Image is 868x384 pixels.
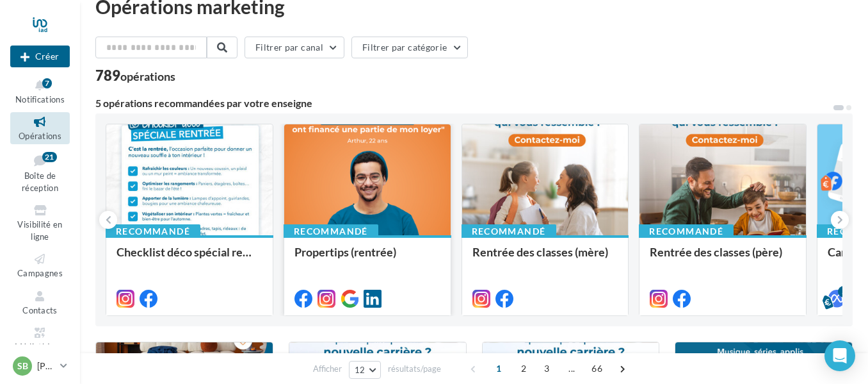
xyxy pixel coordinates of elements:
a: Visibilité en ligne [10,201,70,244]
a: Boîte de réception21 [10,149,70,196]
div: Rentrée des classes (père) [650,246,796,271]
div: 7 [42,78,52,88]
div: 789 [95,69,175,83]
div: Checklist déco spécial rentrée [117,246,262,271]
span: 2 [513,358,534,379]
div: Recommandé [462,224,556,238]
span: 1 [488,358,509,379]
a: Sb [PERSON_NAME] [10,354,70,378]
span: Campagnes [17,268,63,278]
span: Contacts [22,305,58,315]
span: 3 [536,358,557,379]
span: Sb [17,360,28,372]
a: Campagnes [10,249,70,281]
span: Opérations [19,131,61,141]
div: 5 [838,286,849,297]
span: résultats/page [388,363,441,375]
div: 5 opérations recommandées par votre enseigne [95,98,832,108]
div: 21 [42,152,57,162]
a: Contacts [10,287,70,318]
div: Recommandé [284,224,378,238]
button: Filtrer par canal [245,37,344,58]
p: [PERSON_NAME] [37,360,55,372]
button: 12 [349,361,382,379]
span: 66 [586,358,607,379]
div: opérations [120,71,175,82]
button: Créer [10,46,70,67]
span: Afficher [313,363,342,375]
span: 12 [355,365,366,375]
div: Open Intercom Messenger [824,340,855,371]
div: Propertips (rentrée) [294,246,440,271]
div: Recommandé [106,224,200,238]
span: Notifications [15,94,65,104]
div: Rentrée des classes (mère) [472,246,618,271]
span: ... [561,358,582,379]
span: Boîte de réception [22,171,58,193]
a: Opérations [10,112,70,144]
button: Notifications 7 [10,76,70,107]
span: Visibilité en ligne [17,219,62,242]
div: Recommandé [639,224,734,238]
span: Médiathèque [15,342,66,352]
button: Filtrer par catégorie [351,37,468,58]
a: Médiathèque [10,323,70,355]
div: Nouvelle campagne [10,46,70,67]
